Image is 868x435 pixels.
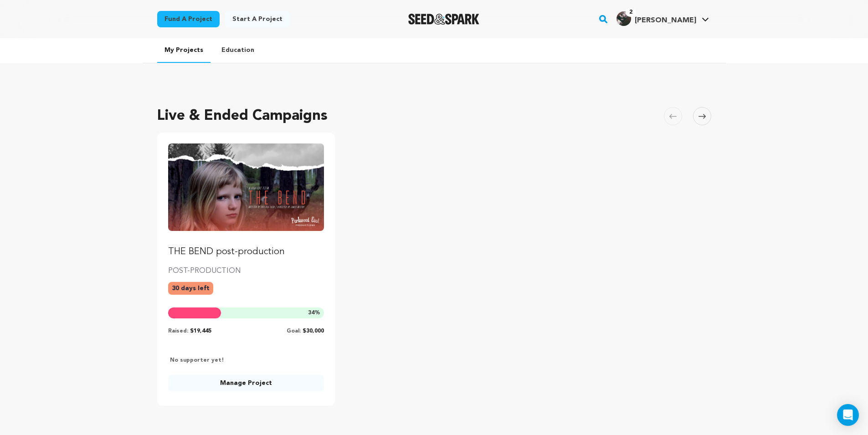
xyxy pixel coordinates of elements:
[168,282,213,295] p: 30 days left
[616,11,696,26] div: Lopez E.'s Profile
[408,14,480,25] img: Seed&Spark Logo Dark Mode
[303,328,324,334] span: $30,000
[616,11,631,26] img: 171970b5f8a568fc.jpg
[168,246,324,258] p: THE BEND post-production
[190,328,211,334] span: $19,445
[168,328,188,334] span: Raised:
[168,357,224,364] p: No supporter yet!
[157,105,328,127] h2: Live & Ended Campaigns
[615,10,711,26] a: Lopez E.'s Profile
[635,17,696,24] span: [PERSON_NAME]
[615,10,711,29] span: Lopez E.'s Profile
[626,8,636,17] span: 2
[168,266,324,276] p: POST-PRODUCTION
[408,14,480,25] a: Seed&Spark Homepage
[168,143,324,258] a: Fund THE BEND post-production
[214,38,262,62] a: Education
[157,11,220,27] a: Fund a project
[287,328,301,334] span: Goal:
[308,309,320,317] span: %
[157,38,211,63] a: My Projects
[225,11,290,27] a: Start a project
[837,404,859,426] div: Open Intercom Messenger
[308,310,314,316] span: 34
[168,375,324,391] a: Manage Project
